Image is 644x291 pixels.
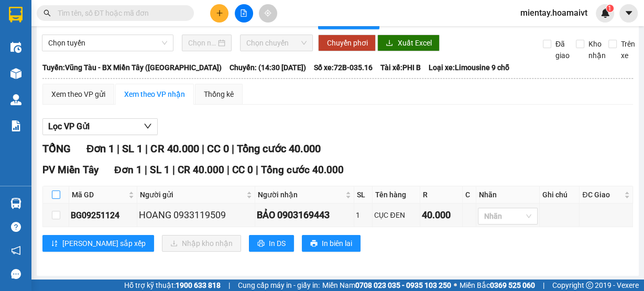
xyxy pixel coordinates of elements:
span: ĐC Giao [582,189,621,200]
strong: 0369 525 060 [490,281,535,289]
b: Tuyến: Vũng Tàu - BX Miền Tây ([GEOGRAPHIC_DATA]) [42,63,222,72]
img: icon-new-feature [601,8,610,18]
span: aim [264,9,271,17]
span: printer [310,240,318,248]
div: CỤC ĐEN [374,209,418,221]
div: Thống kê [204,88,234,100]
span: Miền Nam [322,279,451,291]
span: question-circle [11,222,21,232]
div: Xem theo VP nhận [124,88,185,100]
span: notification [11,245,21,255]
span: CC 0 [232,164,253,176]
span: Chọn tuyến [48,35,167,51]
span: mientay.hoamaivt [512,6,596,19]
th: Tên hàng [373,186,420,204]
img: logo-vxr [9,7,23,23]
span: | [228,279,230,291]
sup: 1 [606,5,614,12]
span: Chuyến: (14:30 [DATE]) [230,62,306,73]
span: | [231,142,234,155]
span: Chọn chuyến [246,35,307,51]
div: BG09251124 [71,209,135,222]
button: Chuyển phơi [318,35,376,51]
span: caret-down [624,8,634,18]
span: | [201,142,204,155]
span: sort-ascending [51,240,58,248]
td: BG09251124 [69,204,137,227]
span: | [227,164,230,176]
button: aim [259,4,277,23]
span: | [117,142,119,155]
span: down [144,122,152,130]
th: SL [354,186,373,204]
img: solution-icon [10,120,21,131]
input: Chọn ngày [188,37,216,49]
span: | [172,164,175,176]
span: Tổng cước 40.000 [236,142,320,155]
span: download [386,39,393,48]
span: Miền Bắc [460,279,535,291]
span: copyright [586,282,593,289]
div: BẢO 0903169443 [257,208,353,222]
span: [PERSON_NAME] sắp xếp [62,238,146,249]
strong: 1900 633 818 [176,281,221,289]
button: file-add [235,4,253,23]
span: | [145,142,148,155]
button: Lọc VP Gửi [42,118,158,135]
span: PV Miền Tây [42,164,99,176]
span: Số xe: 72B-035.16 [314,62,373,73]
span: Cung cấp máy in - giấy in: [238,279,320,291]
button: printerIn biên lai [302,235,361,252]
span: file-add [240,9,247,17]
img: warehouse-icon [10,94,21,105]
button: sort-ascending[PERSON_NAME] sắp xếp [42,235,154,252]
span: Xuất Excel [397,37,431,49]
span: search [43,9,51,17]
span: | [145,164,147,176]
button: downloadNhập kho nhận [162,235,241,252]
span: Người nhận [258,189,344,200]
div: Xem theo VP gửi [51,88,105,100]
span: Kho nhận [584,38,610,61]
input: Tìm tên, số ĐT hoặc mã đơn [58,7,181,19]
span: Đã giao [551,38,574,61]
span: Loại xe: Limousine 9 chỗ [429,62,509,73]
span: SL 1 [122,142,143,155]
img: warehouse-icon [10,68,21,79]
button: plus [210,4,228,23]
span: CR 40.000 [178,164,224,176]
span: In DS [269,238,286,249]
div: HOANG 0933119509 [139,208,253,222]
span: Tổng cước 40.000 [261,164,344,176]
div: 40.000 [422,208,461,222]
span: Tài xế: PHI B [380,62,421,73]
th: R [420,186,463,204]
span: Đơn 1 [114,164,142,176]
img: warehouse-icon [10,198,21,209]
span: Đơn 1 [86,142,114,155]
span: ⚪️ [454,283,457,287]
span: TỔNG [42,142,71,155]
span: CC 0 [206,142,228,155]
span: | [543,279,544,291]
div: Nhãn [479,189,537,200]
span: In biên lai [322,238,352,249]
strong: 0708 023 035 - 0935 103 250 [355,281,451,289]
span: Mã GD [72,189,126,200]
span: SL 1 [150,164,170,176]
div: 1 [356,209,370,221]
th: Ghi chú [540,186,580,204]
span: Trên xe [617,38,639,61]
span: Lọc VP Gửi [48,120,90,133]
span: Người gửi [140,189,244,200]
button: downloadXuất Excel [377,35,440,51]
span: message [11,269,21,279]
span: printer [257,240,265,248]
button: printerIn DS [249,235,294,252]
th: C [463,186,476,204]
button: caret-down [619,4,638,23]
span: plus [216,9,223,17]
span: | [256,164,258,176]
span: Hỗ trợ kỹ thuật: [124,279,221,291]
span: 1 [608,5,612,12]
